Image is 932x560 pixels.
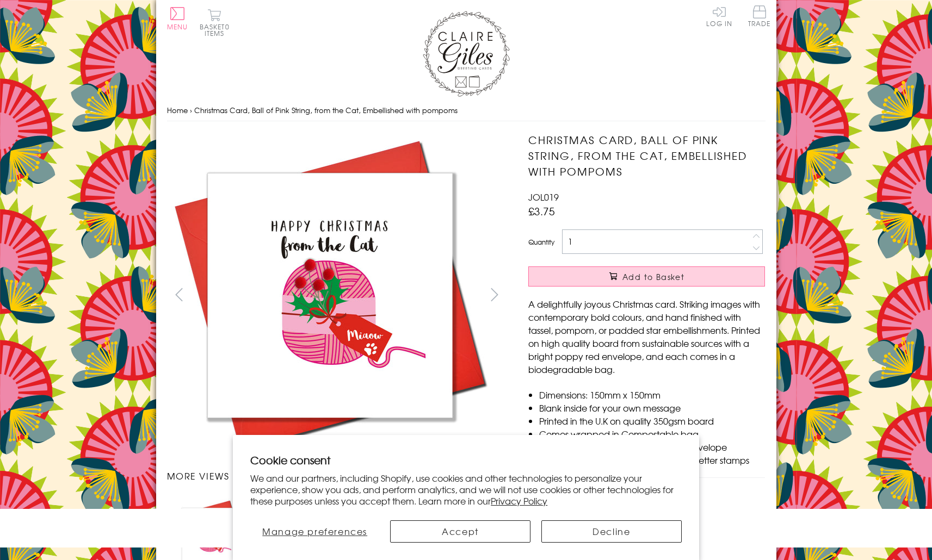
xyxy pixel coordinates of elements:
span: JOL019 [528,190,559,203]
img: Claire Giles Greetings Cards [423,11,510,97]
label: Quantity [528,237,554,247]
img: Christmas Card, Ball of Pink String, from the Cat, Embellished with pompoms [166,132,493,458]
p: A delightfully joyous Christmas card. Striking images with contemporary bold colours, and hand fi... [528,297,765,376]
li: Blank inside for your own message [539,401,765,414]
span: £3.75 [528,203,555,219]
button: prev [167,282,192,307]
span: 0 items [205,22,230,38]
li: Comes wrapped in Compostable bag [539,427,765,440]
button: Basket0 items [200,9,230,36]
a: Trade [748,5,771,29]
span: › [190,105,192,115]
button: Menu [167,7,188,30]
h3: More views [167,469,507,482]
button: Manage preferences [250,520,379,543]
span: Christmas Card, Ball of Pink String, from the Cat, Embellished with pompoms [194,105,458,115]
nav: breadcrumbs [167,99,766,122]
h2: Cookie consent [250,452,682,468]
a: Privacy Policy [491,494,547,507]
button: Add to Basket [528,266,765,287]
span: Trade [748,5,771,27]
span: Menu [167,22,188,32]
a: Log In [706,5,732,27]
img: Christmas Card, Ball of Pink String, from the Cat, Embellished with pompoms [507,132,833,458]
span: Add to Basket [622,271,684,282]
button: next [482,282,507,307]
p: We and our partners, including Shopify, use cookies and other technologies to personalize your ex... [250,472,682,506]
a: Home [167,105,188,115]
li: Printed in the U.K on quality 350gsm board [539,414,765,427]
li: Dimensions: 150mm x 150mm [539,388,765,401]
h1: Christmas Card, Ball of Pink String, from the Cat, Embellished with pompoms [528,132,765,179]
button: Accept [390,520,530,543]
span: Manage preferences [262,525,367,538]
button: Decline [541,520,682,543]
